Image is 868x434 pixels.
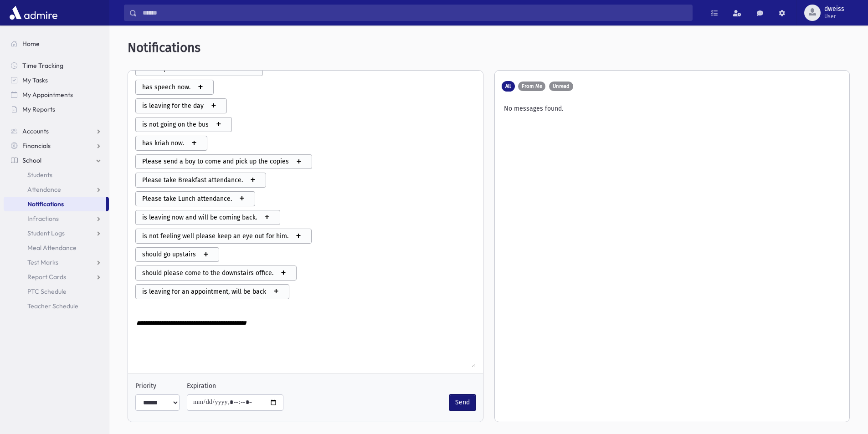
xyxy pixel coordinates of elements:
[139,231,288,241] span: is not feeling well please keep an eye out for him.
[502,100,842,113] div: No messages found.
[4,299,109,313] a: Teacher Schedule
[196,248,216,261] span: +
[22,105,55,113] span: My Reports
[27,214,59,223] span: Infractions
[27,229,65,237] span: Student Logs
[4,226,109,240] a: Student Logs
[449,394,476,411] button: Send
[27,302,78,310] span: Teacher Schedule
[4,58,109,73] a: Time Tracking
[139,287,266,296] span: is leaving for an appointment, will be back
[4,240,109,255] a: Meal Attendance
[4,153,109,168] a: School
[4,124,109,138] a: Accounts
[502,82,573,91] div: AdntfToShow
[27,287,67,296] span: PTC Schedule
[22,156,41,164] span: School
[288,230,308,243] span: +
[4,36,109,51] a: Home
[7,4,60,22] img: AdmirePro
[139,268,273,278] span: should please come to the downstairs office.
[22,40,40,48] span: Home
[266,285,286,298] span: +
[139,120,209,129] span: is not going on the bus
[27,171,52,179] span: Students
[273,266,293,280] span: +
[232,192,252,205] span: +
[4,102,109,117] a: My Reports
[27,258,58,266] span: Test Marks
[22,91,73,99] span: My Appointments
[139,175,243,185] span: Please take Breakfast attendance.
[4,255,109,270] a: Test Marks
[135,191,255,206] button: Please take Lunch attendance. +
[135,284,289,299] button: is leaving for an appointment, will be back +
[4,87,109,102] a: My Appointments
[184,137,204,150] span: +
[4,197,106,211] a: Notifications
[137,5,692,21] input: Search
[505,84,511,89] span: All
[139,157,289,166] span: Please send a boy to come and pick up the copies
[4,270,109,284] a: Report Cards
[27,273,66,281] span: Report Cards
[187,381,216,391] label: Expiration
[4,182,109,197] a: Attendance
[824,13,844,20] span: User
[4,138,109,153] a: Financials
[4,73,109,87] a: My Tasks
[190,81,211,94] span: +
[139,213,257,222] span: is leaving now and will be coming back.
[139,194,232,204] span: Please take Lunch attendance.
[289,155,309,168] span: +
[4,284,109,299] a: PTC Schedule
[135,381,156,391] label: Priority
[139,82,190,92] span: has speech now.
[257,211,277,224] span: +
[824,5,844,13] span: dweiss
[4,211,109,226] a: Infractions
[135,247,219,262] button: should go upstairs +
[135,266,297,281] button: should please come to the downstairs office. +
[522,84,542,89] span: From Me
[139,101,204,111] span: is leaving for the day
[553,84,570,89] span: Unread
[4,168,109,182] a: Students
[22,142,51,150] span: Financials
[135,98,227,113] button: is leaving for the day +
[243,174,263,187] span: +
[204,99,224,112] span: +
[135,210,280,225] button: is leaving now and will be coming back. +
[22,76,48,84] span: My Tasks
[209,118,229,131] span: +
[27,200,64,208] span: Notifications
[128,40,200,56] span: Notifications
[27,244,77,252] span: Meal Attendance
[135,173,266,188] button: Please take Breakfast attendance. +
[139,250,196,259] span: should go upstairs
[135,136,207,151] button: has kriah now. +
[135,117,232,132] button: is not going on the bus +
[135,229,312,244] button: is not feeling well please keep an eye out for him. +
[139,138,184,148] span: has kriah now.
[27,185,61,194] span: Attendance
[135,80,214,95] button: has speech now. +
[135,154,312,169] button: Please send a boy to come and pick up the copies +
[22,61,63,70] span: Time Tracking
[22,127,49,135] span: Accounts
